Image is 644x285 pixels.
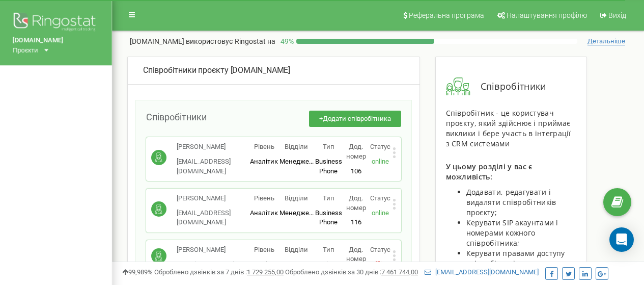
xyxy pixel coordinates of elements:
[409,11,484,19] span: Реферальна програма
[250,158,278,165] span: Аналітик
[250,209,278,217] span: Аналітик
[315,209,342,226] span: Business Phone
[279,158,314,165] span: Менедже...
[370,246,390,253] span: Статус
[315,158,342,175] span: Business Phone
[323,246,334,253] span: Тип
[507,11,587,19] span: Налаштування профілю
[143,65,404,76] div: [DOMAIN_NAME]
[279,209,314,217] span: Менедже...
[285,246,308,253] span: Відділи
[13,10,99,36] img: Ringostat logo
[254,246,274,253] span: Рівень
[177,194,249,203] p: [PERSON_NAME]
[587,37,625,45] span: Детальніше
[177,157,249,176] p: [EMAIL_ADDRESS][DOMAIN_NAME]
[285,268,418,276] span: Оброблено дзвінків за 30 днів :
[466,248,565,268] span: Керувати правами доступу співробітників до проєкту.
[279,260,314,268] span: Менедже...
[609,227,634,252] div: Open Intercom Messenger
[146,112,207,122] span: Співробітники
[186,37,275,45] span: використовує Ringostat на
[154,268,284,276] span: Оброблено дзвінків за 7 днів :
[470,80,546,93] span: Співробітники
[13,36,99,45] a: [DOMAIN_NAME]
[344,218,368,227] p: 116
[381,268,418,276] u: 7 461 744,00
[315,260,342,277] span: Business Phone
[370,194,390,202] span: Статус
[346,246,366,263] span: Дод. номер
[177,209,249,227] p: [EMAIL_ADDRESS][DOMAIN_NAME]
[372,158,389,165] span: online
[371,260,389,268] span: offline
[323,143,334,150] span: Тип
[466,218,558,248] span: Керувати SIP акаунтами і номерами кожного співробітника;
[285,143,308,150] span: Відділи
[309,111,401,127] button: +Додати співробітника
[177,142,249,152] p: [PERSON_NAME]
[446,108,571,148] span: Співробітник - це користувач проєкту, який здійснює і приймає виклики і бере участь в інтеграції ...
[250,260,278,268] span: Аналітик
[13,45,38,55] div: Проєкти
[608,11,626,19] span: Вихід
[323,115,391,122] span: Додати співробітника
[323,194,334,202] span: Тип
[254,194,274,202] span: Рівень
[254,143,274,150] span: Рівень
[344,167,368,176] p: 106
[285,194,308,202] span: Відділи
[275,36,296,46] p: 49 %
[425,268,539,276] a: [EMAIL_ADDRESS][DOMAIN_NAME]
[122,268,153,276] span: 99,989%
[346,143,366,160] span: Дод. номер
[177,260,239,268] span: utservice109@gmai...
[177,245,239,255] p: [PERSON_NAME]
[143,65,229,75] span: Співробітники проєкту
[130,36,275,46] p: [DOMAIN_NAME]
[372,209,389,217] span: online
[370,143,390,150] span: Статус
[446,162,533,182] span: У цьому розділі у вас є можливість:
[247,268,284,276] u: 1 729 255,00
[346,194,366,212] span: Дод. номер
[466,187,556,217] span: Додавати, редагувати і видаляти співробітників проєкту;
